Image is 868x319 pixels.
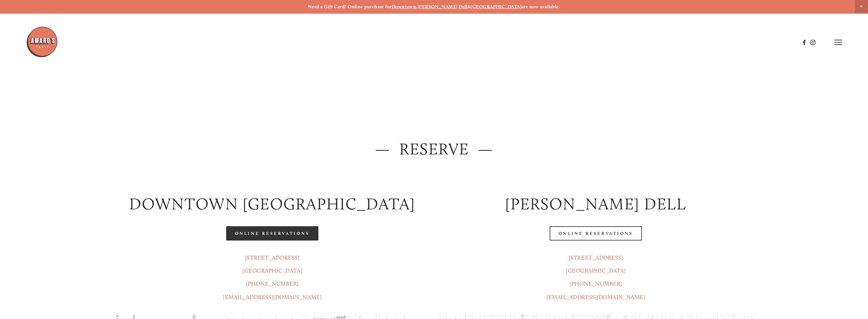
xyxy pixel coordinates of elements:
[569,254,623,261] a: [STREET_ADDRESS]
[566,267,626,274] a: [GEOGRAPHIC_DATA]
[245,254,300,261] a: [STREET_ADDRESS]
[550,226,642,241] a: Online Reservations
[521,4,560,10] strong: are now available.
[546,294,645,301] a: [EMAIL_ADDRESS][DOMAIN_NAME]
[418,4,468,10] a: [PERSON_NAME] Dell
[308,4,392,10] strong: Need a Gift Card? Online purchase for
[116,138,752,160] h2: — Reserve —
[468,4,471,10] strong: &
[440,193,752,215] h2: [PERSON_NAME] DELL
[569,280,622,287] a: [PHONE_NUMBER]
[246,280,299,287] a: [PHONE_NUMBER]
[242,267,302,274] a: [GEOGRAPHIC_DATA]
[116,193,429,215] h2: Downtown [GEOGRAPHIC_DATA]
[392,4,416,10] a: Downtown
[223,294,322,301] a: [EMAIL_ADDRESS][DOMAIN_NAME]
[26,26,58,58] img: Amaro's Table
[471,4,521,10] a: [GEOGRAPHIC_DATA]
[416,4,417,10] strong: ,
[226,226,318,241] a: Online Reservations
